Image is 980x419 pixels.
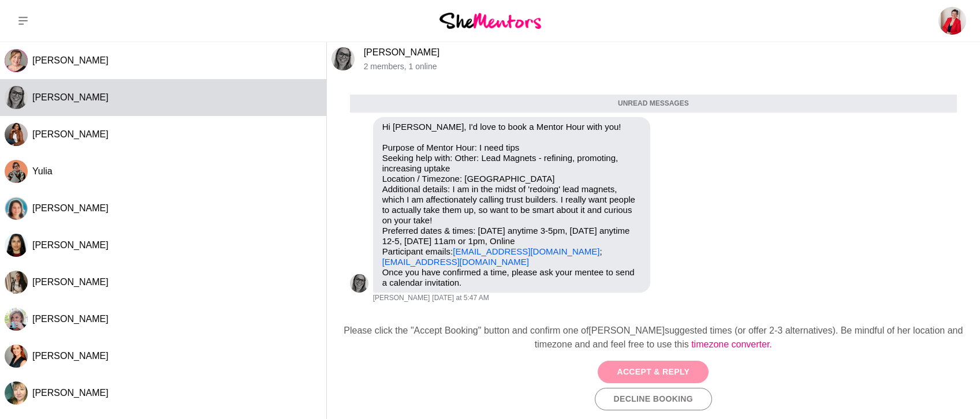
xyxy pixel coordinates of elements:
[350,95,957,113] div: Unread messages
[32,240,109,250] span: [PERSON_NAME]
[32,388,109,398] span: [PERSON_NAME]
[32,55,109,65] span: [PERSON_NAME]
[5,197,28,220] div: Lily Rudolph
[432,294,489,303] time: 2025-09-24T20:17:59.375Z
[5,49,28,72] div: Ruth Slade
[5,345,28,368] img: R
[5,345,28,368] div: Regina Grogan
[595,388,712,410] button: Decline Booking
[350,274,368,293] img: C
[5,381,28,405] div: Deb Ashton
[598,361,709,383] button: Accept & Reply
[382,143,641,267] p: Purpose of Mentor Hour: I need tips Seeking help with: Other: Lead Magnets - refining, promoting,...
[373,294,430,303] span: [PERSON_NAME]
[382,267,641,288] p: Once you have confirmed a time, please ask your mentee to send a calendar invitation.
[364,62,975,72] p: 2 members , 1 online
[364,47,440,57] a: [PERSON_NAME]
[32,129,109,139] span: [PERSON_NAME]
[32,203,109,213] span: [PERSON_NAME]
[331,47,355,70] img: C
[691,339,772,349] a: timezone converter.
[32,277,109,287] span: [PERSON_NAME]
[5,160,28,183] img: Y
[938,7,966,35] img: Kat Milner
[5,49,28,72] img: R
[5,234,28,257] img: D
[5,271,28,294] img: C
[5,308,28,331] img: R
[5,123,28,146] div: Orine Silveira-McCuskey
[32,314,109,324] span: [PERSON_NAME]
[5,86,28,109] div: Charlie Clarke
[5,86,28,109] img: C
[5,381,28,405] img: D
[5,197,28,220] img: L
[336,324,971,351] div: Please click the "Accept Booking" button and confirm one of [PERSON_NAME] suggested times (or off...
[382,122,641,132] p: Hi [PERSON_NAME], I'd love to book a Mentor Hour with you!
[32,166,53,176] span: Yulia
[331,47,355,70] div: Charlie Clarke
[453,246,599,256] a: [EMAIL_ADDRESS][DOMAIN_NAME]
[5,234,28,257] div: Danu Gurusinghe
[5,123,28,146] img: O
[382,257,529,267] a: [EMAIL_ADDRESS][DOMAIN_NAME]
[439,13,541,28] img: She Mentors Logo
[5,271,28,294] div: Christine Pietersz
[32,92,109,102] span: [PERSON_NAME]
[32,351,109,361] span: [PERSON_NAME]
[5,308,28,331] div: Rowena Preddy
[5,160,28,183] div: Yulia
[350,274,368,293] div: Charlie Clarke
